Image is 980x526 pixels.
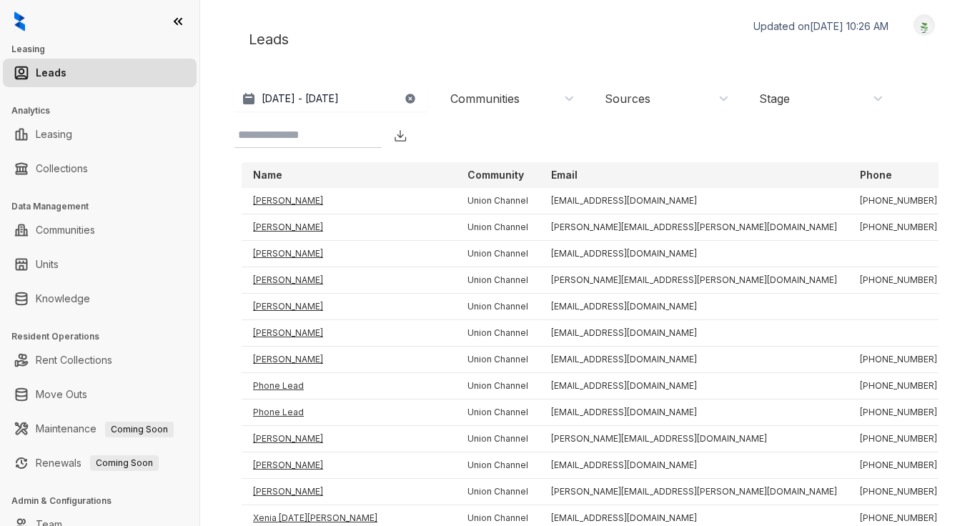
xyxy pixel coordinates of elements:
[540,188,848,214] td: [EMAIL_ADDRESS][DOMAIN_NAME]
[3,380,197,409] li: Move Outs
[242,479,456,505] td: [PERSON_NAME]
[242,214,456,241] td: [PERSON_NAME]
[456,320,540,347] td: Union Channel
[456,347,540,373] td: Union Channel
[242,400,456,426] td: Phone Lead
[36,250,59,279] a: Units
[540,400,848,426] td: [EMAIL_ADDRESS][DOMAIN_NAME]
[3,120,197,149] li: Leasing
[3,216,197,244] li: Communities
[456,426,540,452] td: Union Channel
[11,495,199,507] h3: Admin & Configurations
[242,320,456,347] td: [PERSON_NAME]
[36,380,87,409] a: Move Outs
[848,400,949,426] td: [PHONE_NUMBER]
[36,59,66,87] a: Leads
[90,455,159,471] span: Coming Soon
[540,320,848,347] td: [EMAIL_ADDRESS][DOMAIN_NAME]
[262,91,339,106] p: [DATE] - [DATE]
[848,188,949,214] td: [PHONE_NUMBER]
[234,14,946,64] div: Leads
[105,422,174,437] span: Coming Soon
[551,168,578,182] p: Email
[848,214,949,241] td: [PHONE_NUMBER]
[540,347,848,373] td: [EMAIL_ADDRESS][DOMAIN_NAME]
[242,426,456,452] td: [PERSON_NAME]
[14,11,25,31] img: logo
[753,19,889,34] p: Updated on [DATE] 10:26 AM
[3,250,197,279] li: Units
[11,200,199,213] h3: Data Management
[540,267,848,294] td: [PERSON_NAME][EMAIL_ADDRESS][PERSON_NAME][DOMAIN_NAME]
[759,91,790,106] div: Stage
[540,373,848,400] td: [EMAIL_ADDRESS][DOMAIN_NAME]
[456,241,540,267] td: Union Channel
[242,294,456,320] td: [PERSON_NAME]
[540,294,848,320] td: [EMAIL_ADDRESS][DOMAIN_NAME]
[456,188,540,214] td: Union Channel
[848,267,949,294] td: [PHONE_NUMBER]
[234,86,427,111] button: [DATE] - [DATE]
[450,91,520,106] div: Communities
[366,129,378,142] img: SearchIcon
[540,426,848,452] td: [PERSON_NAME][EMAIL_ADDRESS][DOMAIN_NAME]
[540,479,848,505] td: [PERSON_NAME][EMAIL_ADDRESS][PERSON_NAME][DOMAIN_NAME]
[253,168,282,182] p: Name
[36,154,88,183] a: Collections
[848,426,949,452] td: [PHONE_NUMBER]
[914,18,934,33] img: UserAvatar
[540,241,848,267] td: [EMAIL_ADDRESS][DOMAIN_NAME]
[242,452,456,479] td: [PERSON_NAME]
[242,241,456,267] td: [PERSON_NAME]
[36,120,72,149] a: Leasing
[605,91,650,106] div: Sources
[456,267,540,294] td: Union Channel
[242,267,456,294] td: [PERSON_NAME]
[3,154,197,183] li: Collections
[36,284,90,313] a: Knowledge
[456,373,540,400] td: Union Channel
[242,188,456,214] td: [PERSON_NAME]
[456,452,540,479] td: Union Channel
[36,346,112,374] a: Rent Collections
[848,373,949,400] td: [PHONE_NUMBER]
[3,449,197,477] li: Renewals
[36,216,95,244] a: Communities
[456,479,540,505] td: Union Channel
[3,284,197,313] li: Knowledge
[540,452,848,479] td: [EMAIL_ADDRESS][DOMAIN_NAME]
[11,43,199,56] h3: Leasing
[456,214,540,241] td: Union Channel
[848,347,949,373] td: [PHONE_NUMBER]
[11,330,199,343] h3: Resident Operations
[242,373,456,400] td: Phone Lead
[3,415,197,443] li: Maintenance
[3,346,197,374] li: Rent Collections
[242,347,456,373] td: [PERSON_NAME]
[3,59,197,87] li: Leads
[848,479,949,505] td: [PHONE_NUMBER]
[860,168,892,182] p: Phone
[467,168,524,182] p: Community
[848,452,949,479] td: [PHONE_NUMBER]
[11,104,199,117] h3: Analytics
[456,294,540,320] td: Union Channel
[456,400,540,426] td: Union Channel
[393,129,407,143] img: Download
[540,214,848,241] td: [PERSON_NAME][EMAIL_ADDRESS][PERSON_NAME][DOMAIN_NAME]
[36,449,159,477] a: RenewalsComing Soon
